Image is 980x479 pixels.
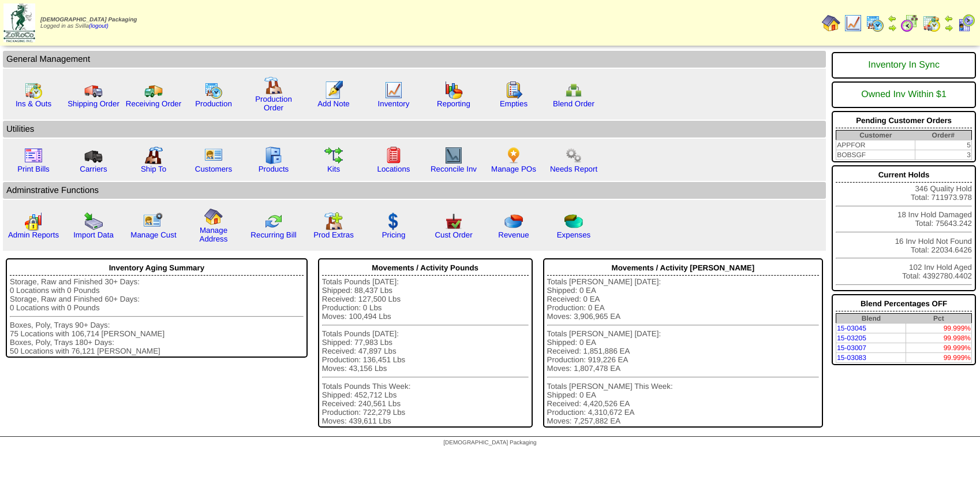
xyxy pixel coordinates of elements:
td: 99.999% [906,324,972,333]
img: calendarinout.gif [24,81,43,99]
a: Print Bills [17,165,50,173]
th: Order# [915,131,972,140]
div: Totals [PERSON_NAME] [DATE]: Shipped: 0 EA Received: 0 EA Production: 0 EA Moves: 3,906,965 EA To... [547,277,820,425]
img: orders.gif [324,81,343,99]
div: Movements / Activity [PERSON_NAME] [547,261,820,276]
a: Needs Report [550,165,597,173]
div: Totals Pounds [DATE]: Shipped: 88,437 Lbs Received: 127,500 Lbs Production: 0 Lbs Moves: 100,494 ... [322,277,529,425]
img: dollar.gif [384,212,403,231]
a: Carriers [80,165,107,173]
a: Production Order [255,95,292,112]
img: workorder.gif [504,81,523,99]
img: calendarinout.gif [922,14,941,32]
a: Cust Order [435,231,472,239]
img: managecust.png [143,212,164,231]
a: Reporting [437,99,470,108]
img: truck2.gif [144,81,163,99]
th: Blend [836,314,906,324]
a: Customers [195,165,232,173]
img: cabinet.gif [264,146,283,165]
span: [DEMOGRAPHIC_DATA] Packaging [443,440,536,446]
td: Adminstrative Functions [3,182,826,199]
td: 3 [915,150,972,160]
a: Reconcile Inv [431,165,477,173]
div: Pending Customer Orders [836,113,972,128]
a: (logout) [89,23,109,29]
span: Logged in as Svilla [40,17,137,29]
a: Pricing [382,231,406,239]
img: line_graph.gif [384,81,403,99]
div: Storage, Raw and Finished 30+ Days: 0 Locations with 0 Pounds Storage, Raw and Finished 60+ Days:... [10,277,304,355]
img: prodextras.gif [324,212,343,231]
a: 15-03045 [837,324,866,332]
img: factory.gif [264,76,283,95]
a: Manage POs [491,165,536,173]
div: Current Holds [836,168,972,183]
th: Customer [836,131,915,140]
a: Recurring Bill [250,231,296,239]
img: calendarblend.gif [900,14,919,32]
img: truck.gif [84,81,103,99]
img: customers.gif [204,146,223,165]
a: Empties [500,99,528,108]
div: Inventory Aging Summary [10,261,304,276]
img: calendarprod.gif [866,14,884,32]
img: pie_chart.png [504,212,523,231]
a: Import Data [73,231,114,239]
a: Receiving Order [126,99,181,108]
a: Inventory [378,99,410,108]
img: graph2.png [24,212,43,231]
a: Revenue [498,231,529,239]
img: import.gif [84,212,103,231]
img: line_graph.gif [844,14,862,32]
img: calendarprod.gif [204,81,223,99]
div: Blend Percentages OFF [836,296,972,311]
td: General Management [3,51,826,68]
td: 99.999% [906,353,972,363]
a: 15-03083 [837,354,866,362]
a: 15-03205 [837,334,866,342]
a: Expenses [557,231,591,239]
a: 15-03007 [837,344,866,352]
img: invoice2.gif [24,146,43,165]
td: Utilities [3,121,826,138]
img: reconcile.gif [264,212,283,231]
div: 346 Quality Hold Total: 711973.978 18 Inv Hold Damaged Total: 75643.242 16 Inv Hold Not Found Tot... [832,165,976,291]
a: Locations [377,165,410,173]
th: Pct [906,314,972,324]
a: Ship To [141,165,166,173]
div: Owned Inv Within $1 [836,84,972,106]
img: calendarcustomer.gif [957,14,975,32]
img: arrowright.gif [888,23,897,32]
img: home.gif [822,14,840,32]
img: home.gif [204,207,223,226]
img: workflow.png [564,146,583,165]
img: pie_chart2.png [564,212,583,231]
img: arrowleft.gif [944,14,953,23]
a: Admin Reports [8,231,59,239]
img: line_graph2.gif [444,146,463,165]
img: network.png [564,81,583,99]
div: Inventory In Sync [836,54,972,76]
img: truck3.gif [84,146,103,165]
td: APPFOR [836,140,915,150]
td: BOBSGF [836,150,915,160]
a: Products [259,165,289,173]
td: 5 [915,140,972,150]
img: cust_order.png [444,212,463,231]
a: Kits [327,165,340,173]
a: Add Note [317,99,350,108]
a: Prod Extras [313,231,354,239]
a: Shipping Order [68,99,119,108]
span: [DEMOGRAPHIC_DATA] Packaging [40,17,137,23]
td: 99.999% [906,343,972,353]
img: workflow.gif [324,146,343,165]
img: locations.gif [384,146,403,165]
a: Manage Address [200,226,228,243]
img: arrowright.gif [944,23,953,32]
div: Movements / Activity Pounds [322,261,529,276]
img: arrowleft.gif [888,14,897,23]
img: graph.gif [444,81,463,99]
img: zoroco-logo-small.webp [3,3,35,42]
img: factory2.gif [144,146,163,165]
